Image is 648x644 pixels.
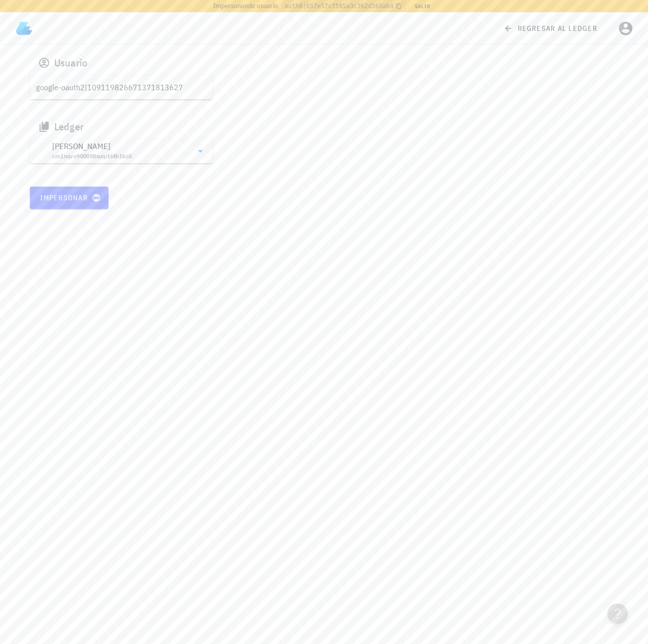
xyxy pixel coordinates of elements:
a: regresar al ledger [497,19,605,38]
button: Impersonar [30,187,109,209]
span: Impersonar [40,193,99,202]
span: Usuario [54,55,88,71]
div: [PERSON_NAME] cm1nqvo900088suqrbl4h16o5 [30,139,212,163]
div: [PERSON_NAME] [52,141,132,151]
div: cm1nqvo900088suqrbl4h16o5 [52,151,132,161]
button: Salir [410,1,435,11]
div: CLP-icon [36,146,46,156]
img: LedgiFi [16,20,32,37]
span: Ledger [54,119,84,135]
span: regresar al ledger [506,24,597,33]
span: Impersonando usuario [213,1,278,11]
